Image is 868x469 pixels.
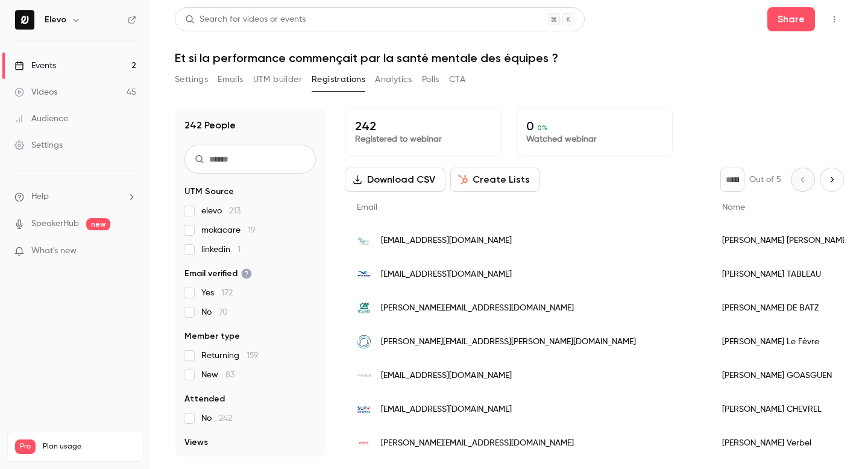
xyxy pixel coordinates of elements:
h1: 242 People [184,118,236,133]
span: UTM Source [184,186,234,198]
img: Elevo [15,10,34,30]
button: Emails [218,70,243,89]
img: potez.com [357,267,371,282]
span: mokacare [201,224,256,236]
span: Email [357,203,377,212]
p: 0 [526,119,662,133]
span: [EMAIL_ADDRESS][DOMAIN_NAME] [381,234,512,247]
span: Views [184,436,208,449]
p: No results [184,456,316,468]
span: Name [722,203,745,212]
span: Yes [201,287,233,299]
span: New [201,369,234,381]
span: 172 [221,289,233,297]
span: [EMAIL_ADDRESS][DOMAIN_NAME] [381,268,512,281]
a: SpeakerHub [31,218,79,230]
span: 242 [219,414,232,423]
iframe: Noticeable Trigger [122,246,136,257]
p: Registered to webinar [355,133,491,145]
span: elevo [201,205,241,217]
button: Analytics [375,70,412,89]
p: Out of 5 [749,174,781,186]
span: Plan usage [43,442,136,452]
span: [PERSON_NAME][EMAIL_ADDRESS][DOMAIN_NAME] [381,437,574,450]
span: Help [31,190,49,203]
div: Events [14,60,56,72]
h6: Elevo [45,14,66,26]
img: ca-ifcam.fr [357,301,371,315]
h1: Et si la performance commençait par la santé mentale des équipes ? [175,51,844,65]
span: linkedin [201,244,241,256]
p: Watched webinar [526,133,662,145]
span: No [201,412,232,424]
div: Search for videos or events [185,13,306,26]
span: [EMAIL_ADDRESS][DOMAIN_NAME] [381,370,512,382]
span: 1 [237,245,241,254]
li: help-dropdown-opener [14,190,136,203]
span: 0 % [537,124,548,132]
button: UTM builder [253,70,302,89]
span: 70 [219,308,228,316]
button: Registrations [312,70,365,89]
button: Download CSV [345,168,445,192]
span: new [86,218,110,230]
div: Audience [14,113,68,125]
div: Videos [14,86,57,98]
button: CTA [449,70,465,89]
img: agera.asso.fr [357,233,371,248]
span: Returning [201,350,259,362]
span: 213 [229,207,241,215]
span: Email verified [184,268,252,280]
img: supexpertise.fr [357,402,371,417]
p: 242 [355,119,491,133]
span: What's new [31,245,77,257]
span: Member type [184,330,240,342]
button: Next page [820,168,844,192]
button: Create Lists [450,168,540,192]
span: Attended [184,393,225,405]
button: Polls [422,70,439,89]
button: Share [767,7,815,31]
button: Settings [175,70,208,89]
img: qualintra.com [357,368,371,383]
span: 83 [225,371,234,379]
img: sancare.fr [357,335,371,349]
span: No [201,306,228,318]
span: 159 [247,351,259,360]
span: [EMAIL_ADDRESS][DOMAIN_NAME] [381,403,512,416]
div: Settings [14,139,63,151]
span: [PERSON_NAME][EMAIL_ADDRESS][PERSON_NAME][DOMAIN_NAME] [381,336,636,348]
span: 19 [248,226,256,234]
span: [PERSON_NAME][EMAIL_ADDRESS][DOMAIN_NAME] [381,302,574,315]
span: Pro [15,439,36,454]
img: fr.motul.com [357,436,371,450]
